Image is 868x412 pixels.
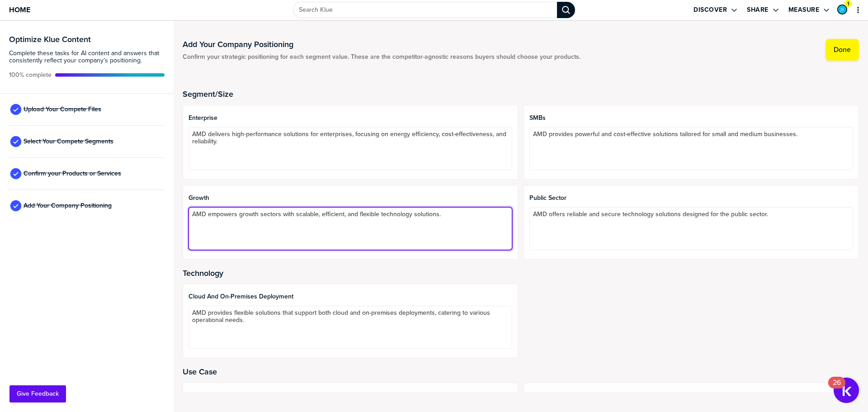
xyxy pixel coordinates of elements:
h2: Technology [183,269,859,278]
label: Discover [693,6,727,14]
span: Cloud and On-Premises Deployment [189,293,512,300]
h2: Segment/Size [183,90,859,99]
textarea: AMD empowers growth sectors with scalable, efficient, and flexible technology solutions. [189,207,512,250]
label: Share [747,6,769,14]
span: 1 [847,0,849,7]
h1: Add Your Company Positioning [183,39,580,50]
span: Home [9,6,30,14]
span: Public Sector [529,194,853,202]
span: Confirm your Products or Services [24,170,121,177]
textarea: AMD provides powerful and cost-effective solutions tailored for small and medium businesses. [529,127,853,170]
button: Give Feedback [9,385,66,403]
a: Edit Profile [836,4,848,15]
div: Search Klue [557,2,575,18]
textarea: AMD offers reliable and secure technology solutions designed for the public sector. [529,207,853,250]
input: Search Klue [293,2,557,18]
label: Measure [788,6,820,14]
div: Jacob Salazar [837,5,847,14]
span: Upload Your Compete Files [24,106,101,113]
span: Enterprise [189,114,512,122]
span: Add Your Company Positioning [24,202,112,209]
div: 26 [833,383,841,394]
label: Done [834,45,851,54]
button: Open Resource Center, 26 new notifications [834,378,859,403]
span: Active [9,71,52,79]
img: cc4e7c2526388b955dadcd33036ae87c-sml.png [838,5,846,14]
span: Cloud Computing [529,392,853,399]
h2: Use Case [183,367,859,376]
textarea: AMD delivers high-performance solutions for enterprises, focusing on energy efficiency, cost-effe... [189,127,512,170]
span: Growth [189,194,512,202]
span: AI [189,392,512,399]
textarea: AMD provides flexible solutions that support both cloud and on-premises deployments, catering to ... [189,306,512,349]
span: Confirm your strategic positioning for each segment value. These are the competitor-agnostic reas... [183,53,580,61]
span: Select Your Compete Segments [24,138,113,145]
h3: Optimize Klue Content [9,35,165,43]
span: SMBs [529,114,853,122]
span: Complete these tasks for AI content and answers that consistently reflect your company’s position... [9,50,165,64]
